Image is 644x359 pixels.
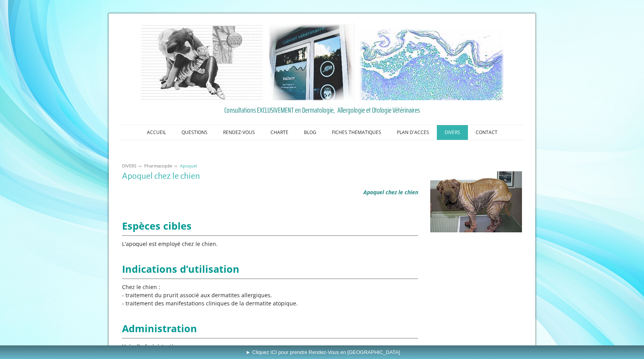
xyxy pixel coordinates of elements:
[389,125,437,140] a: PLAN D'ACCES
[178,163,199,169] a: Apoquel
[468,125,505,140] a: CONTACT
[324,125,389,140] a: FICHES THEMATIQUES
[215,125,263,140] a: RENDEZ-VOUS
[296,125,324,140] a: BLOG
[122,299,419,307] p: - traitement des manifestations cliniques de la dermatite atopique.
[363,188,418,196] span: Apoquel chez le chien
[174,125,215,140] a: QUESTIONS
[122,264,419,279] h2: Indications d’utilisation
[122,104,522,116] a: Consultations EXCLUSIVEMENT en Dermatologie, Allergologie et Otologie Vétérinaires
[246,349,400,355] span: ► Cliquez ICI pour prendre Rendez-Vous en [GEOGRAPHIC_DATA]
[180,163,197,169] span: Apoquel
[122,291,419,299] p: - traitement du prurit associé aux dermatites allergiques.
[122,221,419,236] h2: Espèces cibles
[122,171,419,181] h1: Apoquel chez le chien
[122,343,183,350] span: Voie d'administration :
[144,163,172,169] span: Pharmacopée
[122,163,136,169] span: DIVERS
[263,125,296,140] a: CHARTE
[120,163,138,169] a: DIVERS
[122,240,419,248] p: L'apoquel est employé chez le chien.
[122,283,419,291] p: Chez le chien :
[142,163,174,169] a: Pharmacopée
[437,125,468,140] a: DIVERS
[139,125,174,140] a: ACCUEIL
[122,323,419,338] h2: Administration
